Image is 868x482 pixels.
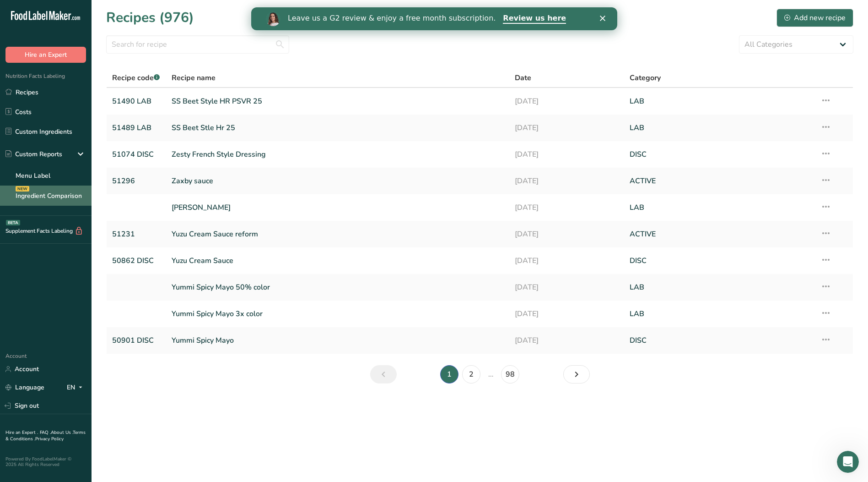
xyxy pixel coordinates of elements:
[515,171,618,191] a: [DATE]
[172,118,504,137] a: SS Beet Stle Hr 25
[776,9,853,27] button: Add new recipe
[67,382,86,393] div: EN
[630,118,809,137] a: LAB
[630,331,809,350] a: DISC
[630,72,661,83] span: Category
[837,451,859,473] iframe: Intercom live chat
[630,198,809,217] a: LAB
[112,92,161,111] a: 51490 LAB
[515,198,618,217] a: [DATE]
[515,145,618,164] a: [DATE]
[630,145,809,164] a: DISC
[630,171,809,191] a: ACTIVE
[112,171,161,191] a: 51296
[251,7,617,30] iframe: Intercom live chat banner
[172,72,216,83] span: Recipe name
[172,251,504,270] a: Yuzu Cream Sauce
[112,225,161,244] a: 51231
[515,92,618,111] a: [DATE]
[5,456,86,467] div: Powered By FoodLabelMaker © 2025 All Rights Reserved
[172,171,504,191] a: Zaxby sauce
[563,365,590,383] a: Next page
[5,47,86,63] button: Hire an Expert
[515,72,531,83] span: Date
[515,225,618,244] a: [DATE]
[630,304,809,323] a: LAB
[172,198,504,217] a: [PERSON_NAME]
[172,145,504,164] a: Zesty French Style Dressing
[6,220,20,225] div: BETA
[349,8,358,14] div: Close
[51,429,73,436] a: About Us .
[630,92,809,111] a: LAB
[5,429,86,442] a: Terms & Conditions .
[106,35,289,54] input: Search for recipe
[515,251,618,270] a: [DATE]
[172,331,504,350] a: Yummi Spicy Mayo
[515,304,618,323] a: [DATE]
[172,92,504,111] a: SS Beet Style HR PSVR 25
[5,149,62,159] div: Custom Reports
[112,73,160,83] span: Recipe code
[501,365,519,383] a: Page 98.
[5,379,44,395] a: Language
[40,429,51,436] a: FAQ .
[630,251,809,270] a: DISC
[112,251,161,270] a: 50862 DISC
[784,12,846,23] div: Add new recipe
[112,118,161,137] a: 51489 LAB
[172,278,504,297] a: Yummi Spicy Mayo 50% color
[5,429,38,436] a: Hire an Expert .
[35,436,64,442] a: Privacy Policy
[106,7,194,28] h1: Recipes (976)
[515,331,618,350] a: [DATE]
[112,145,161,164] a: 51074 DISC
[370,365,397,383] a: Previous page
[515,118,618,137] a: [DATE]
[16,186,29,192] div: NEW
[630,225,809,244] a: ACTIVE
[462,365,480,383] a: Page 2.
[112,331,161,350] a: 50901 DISC
[630,278,809,297] a: LAB
[515,278,618,297] a: [DATE]
[172,304,504,323] a: Yummi Spicy Mayo 3x color
[172,225,504,244] a: Yuzu Cream Sauce reform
